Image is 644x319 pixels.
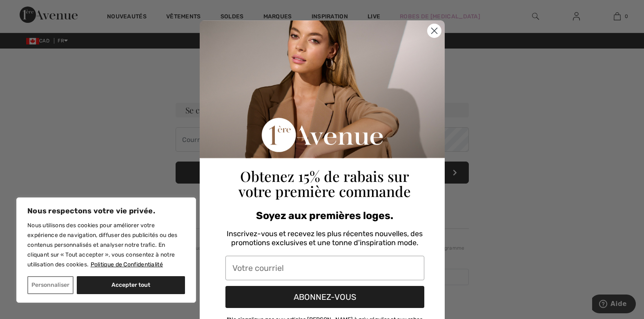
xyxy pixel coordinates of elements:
[27,276,74,294] button: Personnaliser
[90,261,163,268] a: Politique de Confidentialité
[18,6,35,13] span: Aide
[225,256,424,280] input: Votre courriel
[227,229,423,247] span: Inscrivez-vous et recevez les plus récentes nouvelles, des promotions exclusives et une tonne d'i...
[238,166,411,201] span: Obtenez 15% de rabais sur votre première commande
[427,24,441,38] button: Close dialog
[256,210,393,222] span: Soyez aux premières loges.
[225,286,424,308] button: ABONNEZ-VOUS
[77,276,185,294] button: Accepter tout
[27,221,185,270] p: Nous utilisons des cookies pour améliorer votre expérience de navigation, diffuser des publicités...
[27,206,185,216] p: Nous respectons votre vie privée.
[16,197,196,303] div: Nous respectons votre vie privée.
